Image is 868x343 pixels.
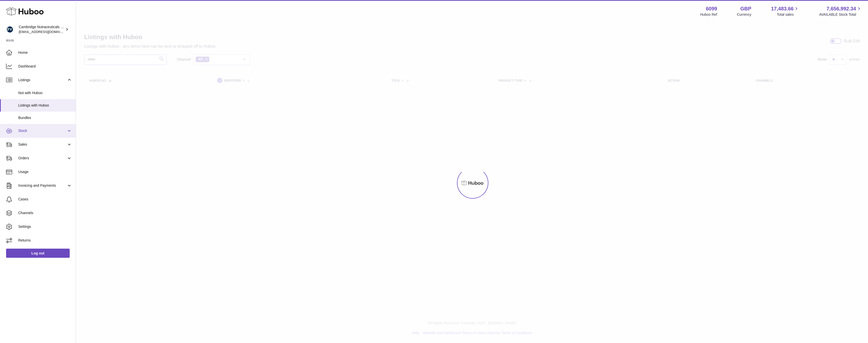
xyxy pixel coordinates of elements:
span: Not with Huboo [18,91,72,95]
span: Bundles [18,115,72,120]
span: 7,656,992.34 [826,5,856,12]
span: Channels [18,211,72,215]
strong: 6099 [706,5,717,12]
span: 17,483.66 [771,5,793,12]
div: Huboo Ref [700,12,717,17]
span: Settings [18,224,72,229]
span: Listings [18,78,67,82]
span: [EMAIL_ADDRESS][DOMAIN_NAME] [19,30,75,34]
span: Stock [18,128,67,133]
span: Invoicing and Payments [18,183,67,188]
span: Usage [18,169,72,174]
div: Cambridge Nutraceuticals Ltd [19,25,64,34]
span: Returns [18,238,72,243]
a: Log out [6,249,70,258]
a: 17,483.66 Total sales [771,5,799,17]
a: 7,656,992.34 AVAILABLE Stock Total [819,5,862,17]
strong: GBP [740,5,751,12]
img: huboo@camnutra.com [6,26,14,33]
span: Total sales [777,12,799,17]
div: Currency [737,12,751,17]
span: Sales [18,142,67,147]
span: Dashboard [18,64,72,69]
span: Orders [18,156,67,161]
span: Home [18,50,72,55]
span: Cases [18,197,72,202]
span: AVAILABLE Stock Total [819,12,862,17]
span: Listings with Huboo [18,103,72,108]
